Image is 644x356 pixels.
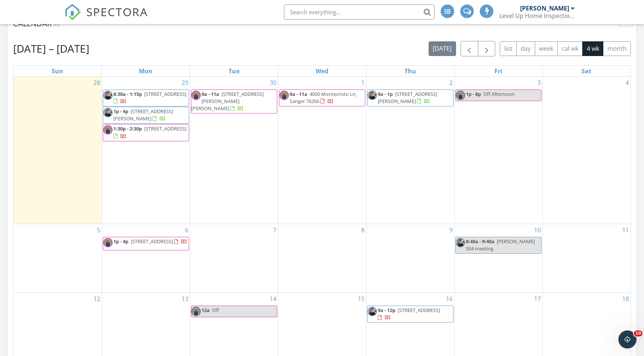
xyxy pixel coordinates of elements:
span: [PERSON_NAME] 504 meeting [466,238,535,252]
a: Go to October 12, 2025 [92,293,102,305]
a: Go to October 17, 2025 [533,293,542,305]
a: Go to October 1, 2025 [360,77,366,89]
span: 1p - 4p [113,108,128,115]
img: The Best Home Inspection Software - Spectora [64,4,81,20]
a: 9a - 11a 4000 Montecristo Ln, Sanger 76266 [290,91,357,105]
span: [STREET_ADDRESS] [398,307,440,314]
a: Friday [493,66,504,76]
a: Go to October 15, 2025 [356,293,366,305]
img: img_3720.jpeg [103,238,113,247]
img: img_3720.jpeg [191,91,201,100]
button: Next [478,41,496,56]
a: Monday [137,66,154,76]
span: 12a [201,307,210,314]
a: 1p - 4p [STREET_ADDRESS] [103,237,189,250]
img: 5253062e677741789b9e7b507e059bd4.jpeg [103,108,113,117]
span: 4000 Montecristo Ln, Sanger 76266 [290,91,357,105]
a: Go to October 10, 2025 [533,224,542,236]
a: Go to October 11, 2025 [621,224,630,236]
a: 1p - 4p [STREET_ADDRESS][PERSON_NAME] [103,107,189,124]
td: Go to September 29, 2025 [102,77,190,224]
a: 1:30p - 2:30p [STREET_ADDRESS] [113,125,186,139]
td: Go to September 30, 2025 [190,77,278,224]
button: day [516,41,535,56]
span: 10 [634,330,642,336]
div: [PERSON_NAME] [520,5,569,12]
td: Go to October 4, 2025 [542,77,630,224]
td: Go to October 6, 2025 [102,224,190,293]
td: Go to October 7, 2025 [190,224,278,293]
h2: [DATE] – [DATE] [13,41,89,56]
a: Go to October 18, 2025 [621,293,630,305]
img: img_3720.jpeg [103,125,113,135]
a: SPECTORA [64,10,148,26]
span: [STREET_ADDRESS] [144,125,186,132]
a: 9a - 12p [STREET_ADDRESS] [378,307,440,321]
a: Go to October 3, 2025 [536,77,542,89]
a: Go to October 14, 2025 [268,293,278,305]
button: cal wk [557,41,583,56]
span: 9a - 11a [201,91,219,97]
span: 1p - 4p [113,238,128,245]
button: month [603,41,631,56]
img: img_3720.jpeg [456,91,465,100]
a: Go to October 7, 2025 [272,224,278,236]
td: Go to October 5, 2025 [14,224,102,293]
a: 9a - 1p [STREET_ADDRESS][PERSON_NAME] [367,89,453,106]
span: Off Afternoon [483,91,514,97]
span: 8:40a - 9:40a [466,238,494,245]
button: 4 wk [582,41,603,56]
span: 1p - 8p [466,91,481,97]
td: Go to October 1, 2025 [278,77,366,224]
a: Go to October 8, 2025 [360,224,366,236]
td: Go to October 2, 2025 [366,77,454,224]
td: Go to September 28, 2025 [14,77,102,224]
span: SPECTORA [86,4,148,20]
span: 9a - 12p [378,307,395,314]
a: 9a - 12p [STREET_ADDRESS] [367,306,453,323]
a: 9a - 11a 4000 Montecristo Ln, Sanger 76266 [279,89,365,106]
input: Search everything... [284,5,435,20]
a: 9a - 11a [STREET_ADDRESS][PERSON_NAME][PERSON_NAME] [191,89,277,114]
td: Go to October 3, 2025 [454,77,542,224]
img: img_3720.jpeg [279,91,289,100]
a: 1p - 4p [STREET_ADDRESS][PERSON_NAME] [113,108,173,122]
a: Thursday [403,66,418,76]
img: 5253062e677741789b9e7b507e059bd4.jpeg [368,307,377,316]
a: 1:30p - 2:30p [STREET_ADDRESS] [103,124,189,141]
td: Go to October 11, 2025 [542,224,630,293]
button: week [535,41,558,56]
a: Saturday [580,66,593,76]
span: 8:30a - 1:15p [113,91,142,97]
a: Go to September 30, 2025 [268,77,278,89]
a: Sunday [50,66,65,76]
span: [STREET_ADDRESS] [144,91,186,97]
a: Go to October 16, 2025 [444,293,454,305]
a: Go to September 29, 2025 [180,77,190,89]
td: Go to October 8, 2025 [278,224,366,293]
a: Go to October 2, 2025 [448,77,454,89]
span: 9a - 11a [290,91,307,97]
a: Go to October 13, 2025 [180,293,190,305]
a: Wednesday [314,66,330,76]
a: Go to October 6, 2025 [183,224,190,236]
button: [DATE] [429,41,456,56]
a: Tuesday [227,66,241,76]
span: [STREET_ADDRESS][PERSON_NAME] [113,108,173,122]
iframe: Intercom live chat [618,330,636,348]
a: 9a - 11a [STREET_ADDRESS][PERSON_NAME][PERSON_NAME] [191,91,264,112]
a: 8:30a - 1:15p [STREET_ADDRESS] [103,89,189,106]
img: 5253062e677741789b9e7b507e059bd4.jpeg [456,238,465,247]
button: Previous [461,41,478,56]
a: Go to October 4, 2025 [624,77,630,89]
a: Go to October 5, 2025 [95,224,102,236]
a: 9a - 1p [STREET_ADDRESS][PERSON_NAME] [378,91,437,105]
span: [STREET_ADDRESS][PERSON_NAME][PERSON_NAME] [191,91,264,112]
img: 5253062e677741789b9e7b507e059bd4.jpeg [103,91,113,100]
td: Go to October 9, 2025 [366,224,454,293]
span: [STREET_ADDRESS] [131,238,173,245]
img: img_3720.jpeg [191,307,201,316]
span: 1:30p - 2:30p [113,125,142,132]
td: Go to October 10, 2025 [454,224,542,293]
a: Go to October 9, 2025 [448,224,454,236]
